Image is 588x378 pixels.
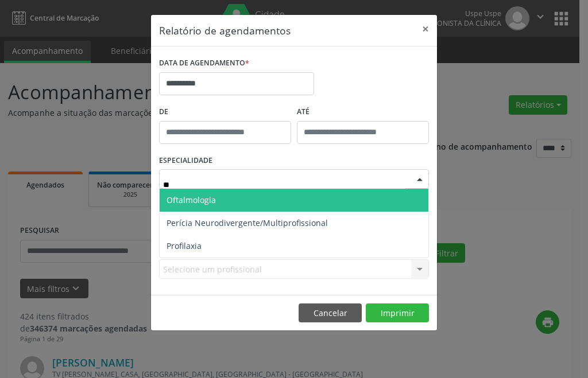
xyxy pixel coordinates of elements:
[167,217,328,228] span: Perícia Neurodivergente/Multiprofissional
[167,194,216,205] span: Oftalmologia
[159,152,212,170] label: ESPECIALIDADE
[159,54,249,72] label: DATA DE AGENDAMENTO
[159,103,291,121] label: De
[414,15,437,43] button: Close
[299,303,362,323] button: Cancelar
[167,240,202,251] span: Profilaxia
[366,303,429,323] button: Imprimir
[159,23,291,38] h5: Relatório de agendamentos
[297,103,429,121] label: ATÉ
